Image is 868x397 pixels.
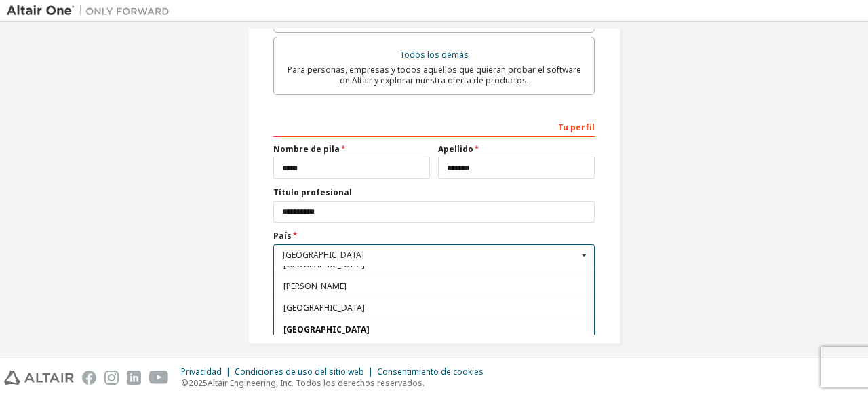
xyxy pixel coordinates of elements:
img: youtube.svg [149,371,169,385]
font: Altair Engineering, Inc. Todos los derechos reservados. [208,377,425,389]
img: linkedin.svg [127,371,141,385]
font: Nombre de pila [273,143,340,155]
img: facebook.svg [82,371,96,385]
font: Todos los demás [399,49,469,60]
font: 2025 [189,377,208,389]
font: [GEOGRAPHIC_DATA] [283,324,370,335]
font: Tu perfil [558,121,595,133]
font: Condiciones de uso del sitio web [235,366,364,377]
img: Altair Uno [7,4,176,18]
font: Privacidad [181,366,222,377]
font: © [181,377,189,389]
font: País [273,230,292,242]
font: Título profesional [273,187,352,198]
font: Para personas, empresas y todos aquellos que quieran probar el software de Altair y explorar nues... [288,64,581,86]
font: [PERSON_NAME] [283,280,347,292]
font: [GEOGRAPHIC_DATA] [283,302,365,314]
font: Consentimiento de cookies [377,366,484,377]
img: altair_logo.svg [4,371,74,385]
img: instagram.svg [104,371,119,385]
font: Apellido [438,143,473,155]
